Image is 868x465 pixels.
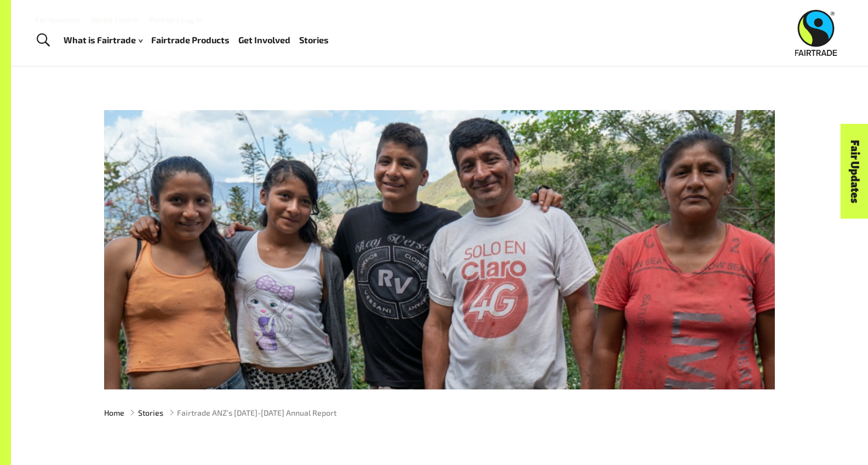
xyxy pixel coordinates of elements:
a: What is Fairtrade [64,32,142,48]
a: For business [35,15,80,24]
a: Home [104,407,124,418]
a: Media Centre [91,15,138,24]
a: Toggle Search [30,27,56,54]
a: Get Involved [238,32,290,48]
img: Fairtrade Australia New Zealand logo [795,10,837,56]
span: Fairtrade ANZ’s [DATE]-[DATE] Annual Report [177,407,336,418]
a: Stories [299,32,329,48]
a: Partners Log In [149,15,202,24]
a: Stories [138,407,163,418]
a: Fairtrade Products [151,32,230,48]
